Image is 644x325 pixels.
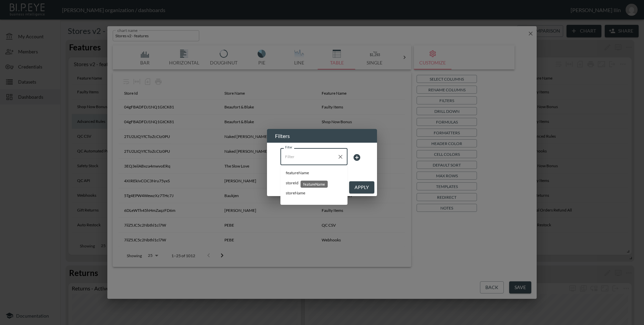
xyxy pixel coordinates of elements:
span: featureName [286,170,342,176]
div: featureName [301,181,328,188]
button: Clear [336,152,345,161]
span: storeId [286,180,342,186]
label: Filter [285,145,292,149]
h2: Filters [267,129,377,143]
input: Filter [283,151,334,162]
span: storeName [286,190,342,196]
button: Apply [349,181,374,194]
